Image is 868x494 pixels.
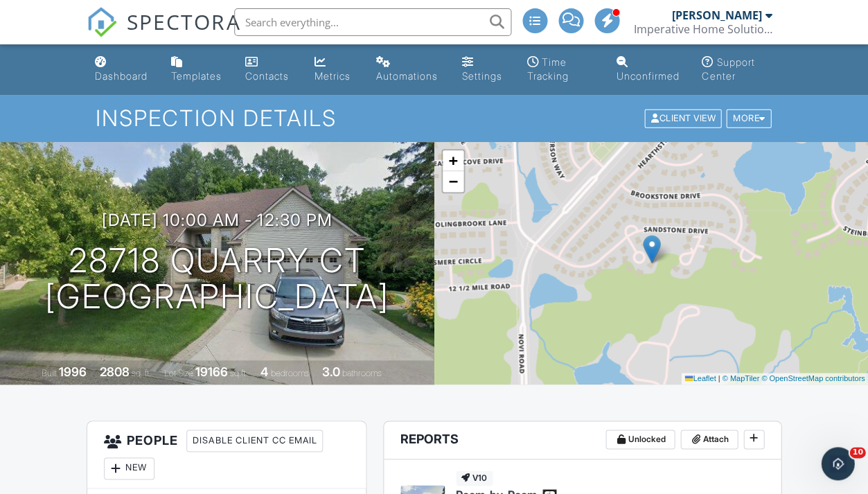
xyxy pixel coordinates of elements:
div: Contacts [245,70,288,82]
a: Zoom out [443,171,463,192]
span: Built [42,368,57,378]
span: − [448,173,457,190]
div: 1996 [59,364,87,379]
a: Templates [166,50,229,89]
a: Time Tracking [522,50,600,89]
div: Dashboard [95,70,148,82]
h1: 28718 Quarry Ct [GEOGRAPHIC_DATA] [45,242,389,316]
div: Templates [171,70,222,82]
span: | [718,374,720,382]
span: Lot Size [164,368,193,378]
a: © MapTiler [722,374,759,382]
div: Metrics [315,70,351,82]
div: New [104,457,154,479]
a: Metrics [309,50,360,89]
a: Client View [643,112,725,123]
a: Contacts [239,50,297,89]
a: Dashboard [89,50,154,89]
span: sq. ft. [132,368,151,378]
a: © OpenStreetMap contributors [761,374,865,382]
h3: People [87,421,366,488]
span: bedrooms [270,368,308,378]
div: Time Tracking [527,56,569,82]
div: 4 [260,364,268,379]
span: sq.ft. [230,368,247,378]
img: Marker [643,235,660,263]
a: Zoom in [443,150,463,171]
span: 10 [849,447,865,458]
a: Support Center [696,50,779,89]
input: Search everything... [234,8,511,36]
div: Support Center [702,56,754,82]
iframe: Intercom live chat [821,447,854,480]
a: Settings [456,50,510,89]
a: SPECTORA [87,19,240,48]
div: 2808 [100,364,130,379]
div: [PERSON_NAME] [672,8,762,22]
div: Automations [376,70,438,82]
div: Settings [461,70,502,82]
div: Unconfirmed [617,70,680,82]
a: Leaflet [684,374,716,382]
span: + [448,152,457,169]
div: Client View [644,109,721,128]
div: Imperative Home Solutions [634,22,772,36]
div: 3.0 [321,364,339,379]
h1: Inspection Details [96,106,772,130]
div: Disable Client CC Email [186,430,323,452]
div: 19166 [195,364,228,379]
span: bathrooms [342,368,381,378]
img: The Best Home Inspection Software - Spectora [87,7,117,37]
a: Automations (Advanced) [371,50,445,89]
span: SPECTORA [127,7,240,36]
div: More [726,109,771,128]
a: Unconfirmed [611,50,685,89]
h3: [DATE] 10:00 am - 12:30 pm [102,211,332,229]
